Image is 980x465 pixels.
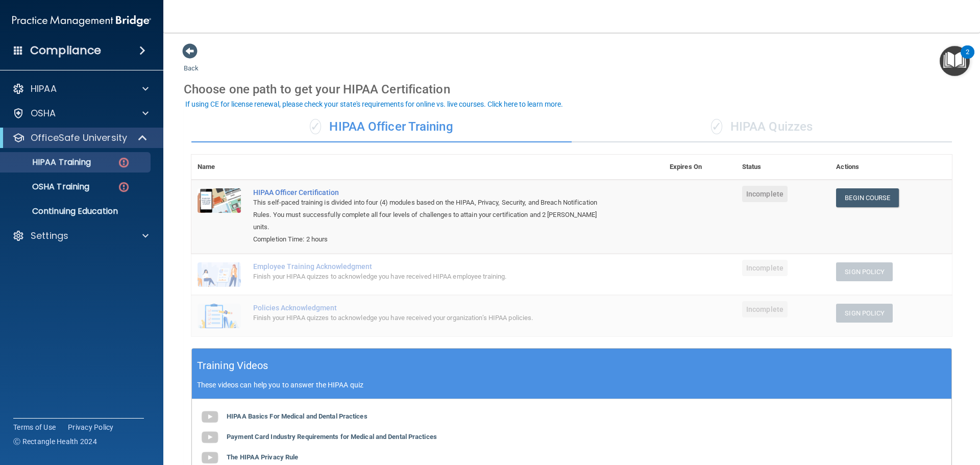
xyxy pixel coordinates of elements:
[12,11,151,31] img: PMB logo
[200,427,220,448] img: gray_youtube_icon.38fcd6cc.png
[68,422,114,432] a: Privacy Policy
[742,260,788,276] span: Incomplete
[253,271,612,283] div: Finish your HIPAA quizzes to acknowledge you have received HIPAA employee training.
[664,155,736,180] th: Expires On
[184,52,199,72] a: Back
[736,155,830,180] th: Status
[836,188,898,207] a: Begin Course
[253,262,612,271] div: Employee Training Acknowledgment
[30,43,101,58] h4: Compliance
[31,132,127,144] p: OfficeSafe University
[197,357,268,375] h5: Training Videos
[227,433,437,440] b: Payment Card Industry Requirements for Medical and Dental Practices
[836,304,893,323] button: Sign Policy
[197,381,946,389] p: These videos can help you to answer the HIPAA quiz
[12,230,149,242] a: Settings
[253,197,612,233] div: This self-paced training is divided into four (4) modules based on the HIPAA, Privacy, Security, ...
[184,99,565,109] button: If using CE for license renewal, please check your state's requirements for online vs. live cours...
[191,112,572,142] div: HIPAA Officer Training
[742,301,788,317] span: Incomplete
[12,132,148,144] a: OfficeSafe University
[7,157,91,167] p: HIPAA Training
[200,407,220,427] img: gray_youtube_icon.38fcd6cc.png
[31,83,57,95] p: HIPAA
[253,188,612,197] a: HIPAA Officer Certification
[12,83,149,95] a: HIPAA
[13,422,56,432] a: Terms of Use
[13,436,97,447] span: Ⓒ Rectangle Health 2024
[711,119,722,134] span: ✓
[191,155,247,180] th: Name
[310,119,321,134] span: ✓
[185,101,563,108] div: If using CE for license renewal, please check your state's requirements for online vs. live cours...
[31,230,68,242] p: Settings
[253,304,612,312] div: Policies Acknowledgment
[966,52,969,65] div: 2
[7,182,89,192] p: OSHA Training
[742,186,788,202] span: Incomplete
[940,46,970,76] button: Open Resource Center, 2 new notifications
[253,312,612,324] div: Finish your HIPAA quizzes to acknowledge you have received your organization’s HIPAA policies.
[836,262,893,281] button: Sign Policy
[117,156,130,169] img: danger-circle.6113f641.png
[117,181,130,193] img: danger-circle.6113f641.png
[12,107,149,119] a: OSHA
[31,107,56,119] p: OSHA
[7,206,146,216] p: Continuing Education
[830,155,952,180] th: Actions
[572,112,952,142] div: HIPAA Quizzes
[227,453,298,461] b: The HIPAA Privacy Rule
[253,233,612,246] div: Completion Time: 2 hours
[227,412,367,420] b: HIPAA Basics For Medical and Dental Practices
[184,75,960,104] div: Choose one path to get your HIPAA Certification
